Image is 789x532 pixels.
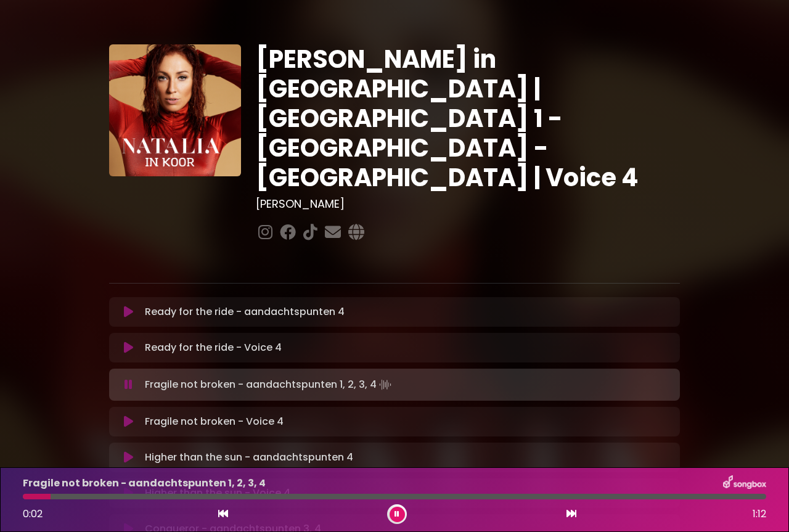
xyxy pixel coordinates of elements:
p: Ready for the ride - Voice 4 [145,340,282,355]
span: 0:02 [23,507,43,521]
p: Higher than the sun - aandachtspunten 4 [145,450,353,465]
h1: [PERSON_NAME] in [GEOGRAPHIC_DATA] | [GEOGRAPHIC_DATA] 1 - [GEOGRAPHIC_DATA] - [GEOGRAPHIC_DATA] ... [256,44,681,192]
p: Fragile not broken - Voice 4 [145,414,284,429]
h3: [PERSON_NAME] [256,197,681,211]
p: Fragile not broken - aandachtspunten 1, 2, 3, 4 [145,376,394,393]
span: 1:12 [753,507,766,522]
img: waveform4.gif [377,376,394,393]
img: YTVS25JmS9CLUqXqkEhs [109,44,241,176]
img: songbox-logo-white.png [723,475,766,491]
p: Ready for the ride - aandachtspunten 4 [145,305,345,319]
p: Fragile not broken - aandachtspunten 1, 2, 3, 4 [23,476,266,491]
